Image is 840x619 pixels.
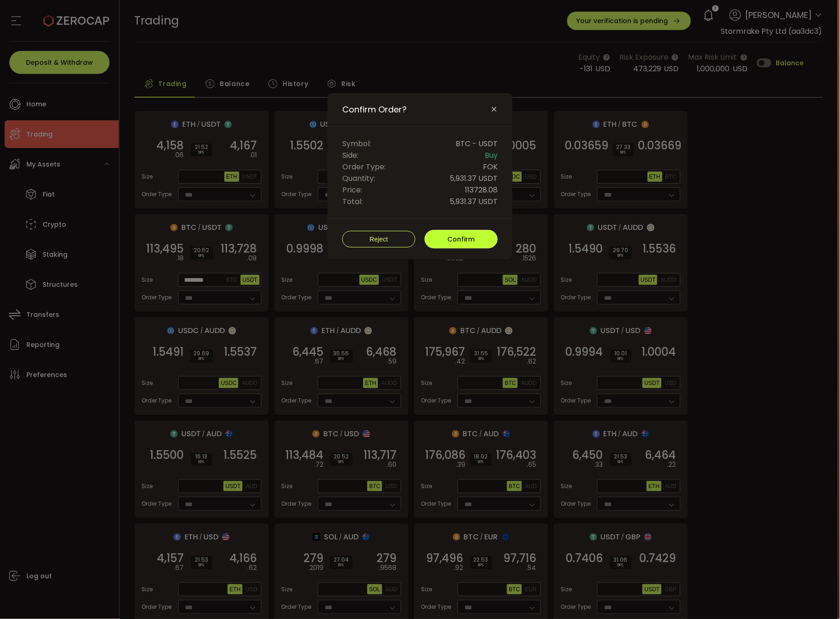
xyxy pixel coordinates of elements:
[465,184,498,196] span: 113728.08
[342,196,363,207] span: Total:
[342,138,371,149] span: Symbol:
[485,149,498,161] span: Buy
[490,105,498,114] button: Close
[342,104,407,115] span: Confirm Order?
[448,235,475,244] span: Confirm
[450,173,498,184] span: 5,931.37 USDT
[342,149,358,161] span: Side:
[342,161,386,173] span: Order Type:
[450,196,498,207] span: 5,931.37 USDT
[342,173,375,184] span: Quantity:
[794,575,840,619] iframe: Chat Widget
[456,138,498,149] span: BTC - USDT
[327,93,513,260] div: Confirm Order?
[425,230,498,248] button: Confirm
[370,235,388,243] span: Reject
[483,161,498,173] span: FOK
[342,184,362,196] span: Price:
[342,231,415,248] button: Reject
